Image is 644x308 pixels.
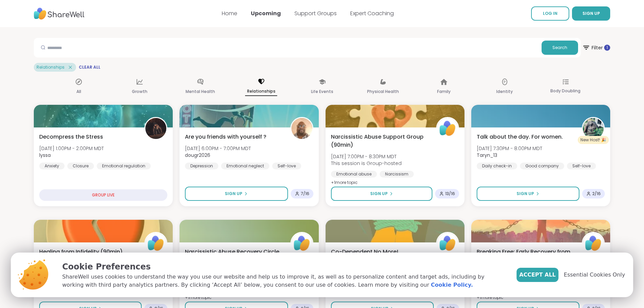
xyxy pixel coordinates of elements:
a: LOG IN [531,6,569,21]
span: Narcissistic Abuse Recovery Circle (90min) [185,248,283,264]
span: Co-Dependent No More! [331,248,398,256]
div: Daily check-in [477,163,517,169]
div: Anxiety [39,163,65,169]
span: Narcissistic Abuse Support Group (90min) [331,133,429,149]
b: dougr2026 [185,152,210,159]
p: Family [437,88,451,96]
b: Taryn_13 [477,152,497,159]
span: Decompress the Stress [39,133,103,141]
button: Sign Up [477,187,579,201]
img: lyssa [145,118,166,139]
img: ShareWell [291,233,312,254]
p: Identity [496,88,513,96]
span: LOG IN [543,10,557,16]
span: This session is Group-hosted [331,160,402,167]
p: Physical Health [367,88,399,96]
button: SIGN UP [572,6,610,21]
a: Home [222,9,237,17]
span: Breaking Free: Early Recovery from [GEOGRAPHIC_DATA] [477,248,574,264]
p: ShareWell uses cookies to understand the way you use our website and help us to improve it, as we... [62,273,506,289]
span: 2 / 16 [592,191,601,196]
img: dougr2026 [291,118,312,139]
div: Good company [520,163,564,169]
img: ShareWell [437,118,458,139]
button: Filter 1 [582,38,610,57]
img: ShareWell [583,233,604,254]
span: Are you friends with yourself ? [185,133,266,141]
p: Relationships [245,87,277,96]
div: Depression [185,163,218,169]
img: ShareWell Nav Logo [34,4,85,23]
span: Clear All [79,65,100,70]
span: Healing from Infidelity (90min) [39,248,123,256]
a: Support Groups [294,9,337,17]
p: Mental Health [186,88,215,96]
img: Taryn_13 [583,118,604,139]
img: ShareWell [145,233,166,254]
span: [DATE] 6:00PM - 7:00PM MDT [185,145,251,152]
div: Self-love [567,163,596,169]
span: [DATE] 7:30PM - 8:00PM MDT [477,145,542,152]
span: 7 / 16 [301,191,309,196]
span: Sign Up [370,191,388,197]
span: Sign Up [517,191,534,197]
span: Essential Cookies Only [564,271,625,279]
span: [DATE] 1:00PM - 2:00PM MDT [39,145,104,152]
div: New Host! 🎉 [578,136,609,144]
img: ShareWell [437,233,458,254]
p: Growth [132,88,147,96]
div: Narcissism [380,171,414,177]
p: All [76,88,81,96]
span: SIGN UP [582,10,600,16]
div: GROUP LIVE [39,189,167,201]
button: Accept All [517,268,558,282]
span: 13 / 16 [445,191,455,196]
p: Cookie Preferences [62,261,506,273]
button: Sign Up [331,187,432,201]
p: Life Events [311,88,333,96]
p: Body Doubling [550,87,580,95]
span: Accept All [519,271,556,279]
span: Talk about the day. For women. [477,133,563,141]
div: Self-love [272,163,301,169]
div: Emotional neglect [221,163,269,169]
span: Filter [582,40,610,56]
span: Search [552,45,567,51]
a: Expert Coaching [350,9,394,17]
b: lyssa [39,152,51,159]
span: Relationships [37,65,65,70]
span: [DATE] 7:00PM - 8:30PM MDT [331,153,402,160]
span: Sign Up [225,191,242,197]
div: Emotional abuse [331,171,377,177]
button: Sign Up [185,187,288,201]
button: Search [542,41,578,55]
a: Upcoming [251,9,281,17]
div: Emotional regulation [97,163,151,169]
a: Cookie Policy. [431,281,473,289]
span: 1 [606,45,608,51]
div: Closure [67,163,94,169]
